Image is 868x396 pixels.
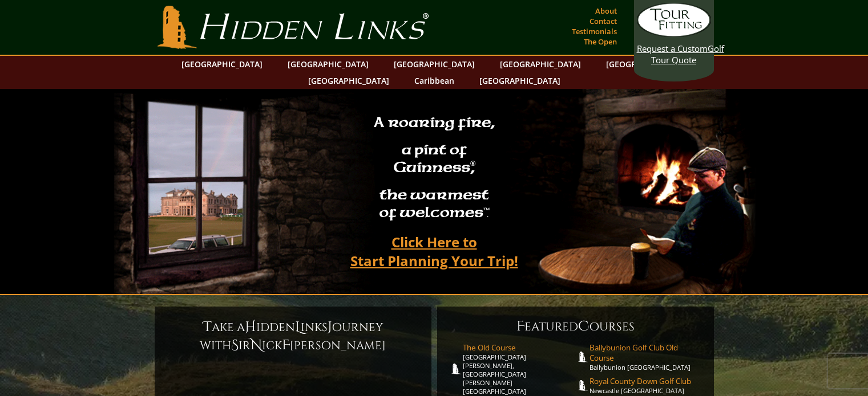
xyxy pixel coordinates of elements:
[231,336,239,354] span: S
[251,336,262,354] span: N
[366,109,502,228] h2: A roaring fire, a pint of Guinness , the warmest of welcomes™.
[516,317,524,336] span: F
[409,72,460,89] a: Caribbean
[590,376,703,386] span: Royal County Down Golf Club
[637,43,708,54] span: Request a Custom
[245,318,256,336] span: H
[592,3,620,19] a: About
[203,318,212,336] span: T
[449,317,703,336] h6: eatured ourses
[328,318,332,336] span: J
[474,72,566,89] a: [GEOGRAPHIC_DATA]
[166,318,420,354] h6: ake a idden inks ourney with ir ick [PERSON_NAME]
[578,317,590,336] span: C
[463,342,576,353] span: The Old Course
[494,56,587,72] a: [GEOGRAPHIC_DATA]
[339,228,530,274] a: Click Here toStart Planning Your Trip!
[587,13,620,29] a: Contact
[302,72,395,89] a: [GEOGRAPHIC_DATA]
[282,56,374,72] a: [GEOGRAPHIC_DATA]
[590,342,703,371] a: Ballybunion Golf Club Old CourseBallybunion [GEOGRAPHIC_DATA]
[282,336,290,354] span: F
[637,3,711,66] a: Request a CustomGolf Tour Quote
[463,342,576,395] a: The Old Course[GEOGRAPHIC_DATA][PERSON_NAME], [GEOGRAPHIC_DATA][PERSON_NAME] [GEOGRAPHIC_DATA]
[295,318,301,336] span: L
[569,23,620,39] a: Testimonials
[176,56,268,72] a: [GEOGRAPHIC_DATA]
[590,342,703,363] span: Ballybunion Golf Club Old Course
[581,34,620,50] a: The Open
[388,56,481,72] a: [GEOGRAPHIC_DATA]
[590,376,703,395] a: Royal County Down Golf ClubNewcastle [GEOGRAPHIC_DATA]
[600,56,693,72] a: [GEOGRAPHIC_DATA]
